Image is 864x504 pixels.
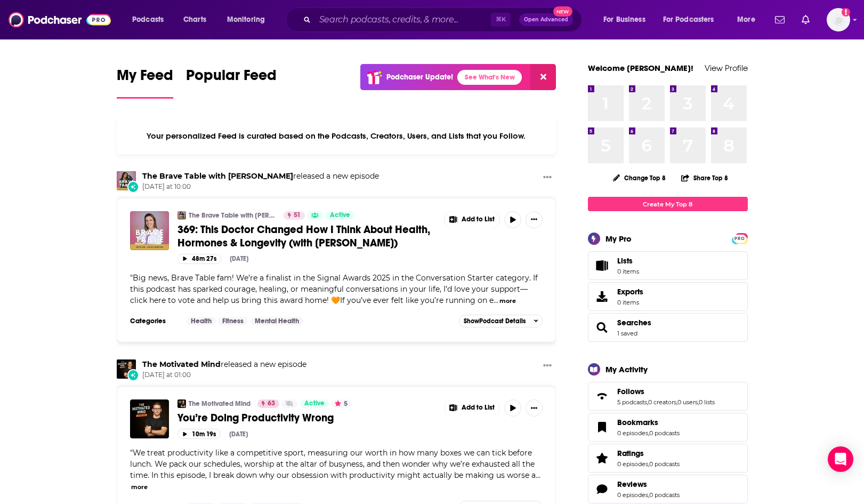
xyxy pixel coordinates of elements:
span: We treat productivity like a competitive sport, measuring our worth in how many boxes we can tick... [130,448,536,480]
svg: Add a profile image [842,8,850,17]
a: Podchaser - Follow, Share and Rate Podcasts [9,10,111,30]
span: 51 [294,210,301,221]
span: Follows [617,387,644,396]
span: 369: This Doctor Changed How I Think About Health, Hormones & Longevity (with [PERSON_NAME]) [177,223,430,250]
a: 1 saved [617,330,637,337]
a: The Brave Table with [PERSON_NAME] [189,211,277,220]
div: My Pro [605,234,632,244]
span: , [648,460,649,468]
a: 63 [257,399,279,408]
span: Big news, Brave Table fam! We’re a finalist in the Signal Awards 2025 in the Conversation Starter... [130,273,538,305]
div: [DATE] [229,430,248,438]
h3: released a new episode [142,359,306,370]
span: Lists [592,258,613,273]
span: Active [304,398,325,409]
button: Show profile menu [827,8,850,31]
a: The Brave Table with Dr. Neeta Bhushan [142,171,293,181]
a: Health [187,317,216,325]
span: Ratings [588,444,748,473]
span: Exports [617,287,643,297]
span: Lists [617,256,633,266]
button: Change Top 8 [607,171,673,185]
a: You’re Doing Productivity Wrong [177,411,437,425]
span: , [676,398,677,406]
a: Exports [588,282,748,311]
span: Add to List [462,404,495,412]
span: Logged in as sarahhallprinc [827,8,850,31]
button: ShowPodcast Details [459,315,543,327]
button: 5 [332,399,351,408]
span: Searches [588,313,748,342]
span: " [130,273,538,305]
span: Show Podcast Details [464,317,526,325]
span: 0 items [617,299,643,306]
img: 369: This Doctor Changed How I Think About Health, Hormones & Longevity (with Dr Jenna Burton) [130,211,169,250]
span: ... [494,295,498,305]
a: 0 creators [648,398,676,406]
button: Open AdvancedNew [519,13,573,26]
span: For Podcasters [663,12,714,27]
div: My Activity [605,364,648,374]
img: You’re Doing Productivity Wrong [130,399,169,438]
span: , [698,398,699,406]
a: My Feed [117,66,173,99]
span: ⌘ K [491,13,511,27]
span: Follows [588,382,748,411]
a: 0 episodes [617,460,648,468]
a: Create My Top 8 [588,197,748,211]
span: [DATE] at 01:00 [142,371,306,380]
span: " [130,448,536,480]
span: You’re Doing Productivity Wrong [177,411,334,425]
span: Active [330,210,350,221]
span: , [647,398,648,406]
img: The Brave Table with Dr. Neeta Bhushan [177,211,186,220]
div: [DATE] [230,255,248,262]
button: 10m 19s [177,429,221,439]
a: 369: This Doctor Changed How I Think About Health, Hormones & Longevity (with [PERSON_NAME]) [177,223,437,250]
a: 0 podcasts [649,429,680,437]
a: 0 episodes [617,491,648,499]
button: more [131,483,148,492]
span: ... [536,470,540,480]
h3: Categories [130,317,178,325]
a: Follows [592,389,613,404]
a: The Motivated Mind [142,359,221,369]
a: Fitness [218,317,248,325]
button: open menu [125,11,177,28]
button: more [499,297,516,306]
a: Bookmarks [592,420,613,435]
a: Show notifications dropdown [771,11,789,29]
img: The Brave Table with Dr. Neeta Bhushan [117,171,136,190]
button: Show More Button [526,211,543,228]
a: Bookmarks [617,418,680,427]
span: Add to List [462,215,495,223]
span: Reviews [617,479,647,489]
a: Searches [592,320,613,335]
h3: released a new episode [142,171,379,181]
a: See What's New [457,70,522,85]
span: Exports [592,289,613,304]
a: Reviews [617,479,680,489]
button: open menu [220,11,279,28]
span: Bookmarks [588,413,748,442]
p: Podchaser Update! [386,73,453,82]
input: Search podcasts, credits, & more... [315,11,491,28]
a: 51 [284,211,305,220]
a: 0 users [677,398,698,406]
img: The Motivated Mind [177,399,186,408]
span: PRO [733,235,746,243]
span: Bookmarks [617,418,658,427]
a: View Profile [705,63,748,73]
img: The Motivated Mind [117,359,136,379]
a: 0 podcasts [649,460,680,468]
span: Podcasts [132,12,164,27]
div: Open Intercom Messenger [828,446,853,472]
a: PRO [733,234,746,242]
span: For Business [603,12,645,27]
button: Share Top 8 [681,167,729,188]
